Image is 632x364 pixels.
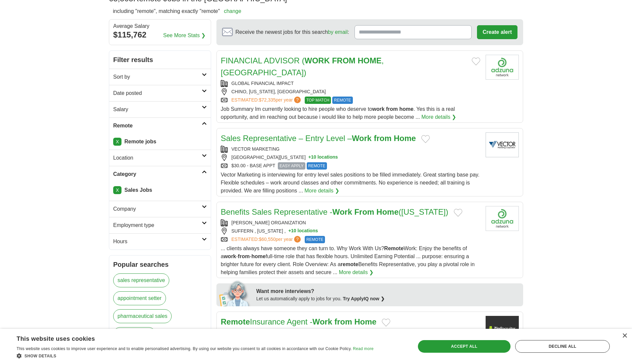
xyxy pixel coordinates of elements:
[221,246,475,275] span: ... clients always have someone they can turn to. Why Work With Us? Work: Enjoy the benefits of a...
[25,354,56,358] span: Show details
[305,236,325,243] span: REMOTE
[421,135,430,143] button: Add to favorite jobs
[113,205,202,213] h2: Company
[294,236,301,243] span: ?
[256,295,519,302] div: Let us automatically apply to jobs for you.
[372,106,384,112] strong: work
[113,259,207,269] h2: Popular searches
[109,150,211,166] a: Location
[221,172,479,193] span: Vector Marketing is interviewing for entry level sales positions to be filled immediately. Great ...
[332,207,352,216] strong: Work
[515,340,610,353] div: Decline all
[124,187,152,193] strong: Sales Jobs
[312,317,332,326] strong: Work
[384,246,404,251] strong: Remote
[418,340,511,353] div: Accept all
[113,89,202,97] h2: Date posted
[113,238,202,246] h2: Hours
[231,97,302,104] a: ESTIMATED:$72,335per year?
[113,309,172,323] a: pharmaceutical sales
[352,134,372,143] strong: Work
[109,101,211,117] a: Salary
[376,207,399,216] strong: Home
[332,56,355,65] strong: FROM
[113,186,121,194] a: X
[251,254,266,259] strong: home
[221,56,384,77] a: FINANCIAL ADVISOR (WORK FROM HOME, [GEOGRAPHIC_DATA])
[221,207,448,216] a: Benefits Sales Representative -Work From Home([US_STATE])
[113,138,121,146] a: X
[256,287,519,295] div: Want more interviews?
[221,88,480,95] div: CHINO, [US_STATE], [GEOGRAPHIC_DATA]
[17,333,357,343] div: This website uses cookies
[472,57,480,65] button: Add to favorite jobs
[109,233,211,250] a: Hours
[259,237,276,242] span: $60,550
[386,106,398,112] strong: from
[113,24,207,29] div: Average Salary
[221,154,480,161] div: [GEOGRAPHIC_DATA][US_STATE]
[486,55,519,80] img: Company logo
[221,317,250,326] strong: Remote
[224,254,236,259] strong: work
[486,206,519,231] img: Company logo
[113,273,169,287] a: sales representative
[238,254,250,259] strong: from
[219,280,251,306] img: apply-iq-scientist.png
[328,29,348,35] a: by email
[374,134,391,143] strong: from
[124,139,156,144] strong: Remote jobs
[109,51,211,69] h2: Filter results
[454,209,462,217] button: Add to favorite jobs
[221,134,416,143] a: Sales Representative – Entry Level –Work from Home
[486,316,519,341] img: Company logo
[399,106,414,112] strong: home
[221,317,376,326] a: RemoteInsurance Agent -Work from Home
[17,352,373,359] div: Show details
[113,122,202,130] h2: Remote
[235,28,349,36] span: Receive the newest jobs for this search :
[354,207,374,216] strong: From
[353,346,373,351] a: Read more, opens a new window
[278,162,305,170] span: EASY APPLY
[308,154,311,161] span: +
[109,85,211,101] a: Date posted
[231,146,279,152] a: VECTOR MARKETING
[422,113,456,121] a: More details ❯
[305,56,330,65] strong: WORK
[339,268,374,276] a: More details ❯
[308,154,338,161] button: +10 locations
[221,162,480,170] div: $30.00 - BASE APPT
[354,317,376,326] strong: Home
[343,296,385,301] a: Try ApplyIQ now ❯
[109,166,211,182] a: Category
[357,56,381,65] strong: HOME
[288,228,318,235] button: +10 locations
[486,132,519,157] img: Vector Marketing logo
[341,261,358,267] strong: remote
[307,162,327,170] span: REMOTE
[288,228,291,235] span: +
[622,333,627,338] div: Close
[113,29,207,41] div: $115,762
[224,8,241,14] a: change
[382,319,390,327] button: Add to favorite jobs
[394,134,416,143] strong: Home
[109,117,211,134] a: Remote
[259,97,276,103] span: $72,335
[113,7,241,15] h2: including "remote", matching exactly "remote"
[113,73,202,81] h2: Sort by
[109,217,211,233] a: Employment type
[109,201,211,217] a: Company
[113,291,166,305] a: appointment setter
[113,221,202,229] h2: Employment type
[332,97,353,104] span: REMOTE
[113,327,156,341] a: software sales
[334,317,352,326] strong: from
[221,219,480,226] div: [PERSON_NAME] ORGANIZATION
[163,32,206,39] a: See More Stats ❯
[304,187,339,195] a: More details ❯
[113,106,202,113] h2: Salary
[113,170,202,178] h2: Category
[17,346,352,351] span: This website uses cookies to improve user experience and to enable personalised advertising. By u...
